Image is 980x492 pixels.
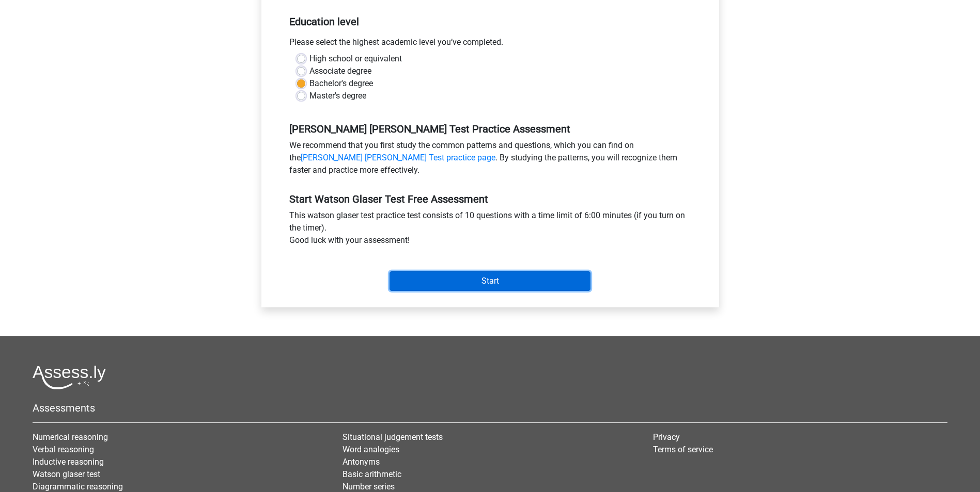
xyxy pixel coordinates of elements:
a: Terms of service [653,445,713,454]
a: Basic arithmetic [343,469,401,479]
a: Privacy [653,432,680,442]
a: Word analogies [343,445,399,454]
h5: Assessments [33,402,947,414]
div: Please select the highest academic level you’ve completed. [282,36,699,53]
h5: Start Watson Glaser Test Free Assessment [289,193,691,205]
a: Diagrammatic reasoning [33,482,123,491]
input: Start [390,271,590,291]
a: Number series [343,482,395,491]
a: Situational judgement tests [343,432,443,442]
img: Assessly logo [33,365,106,389]
div: We recommend that you first study the common patterns and questions, which you can find on the . ... [282,139,699,181]
a: Inductive reasoning [33,457,104,467]
h5: Education level [289,11,691,32]
label: Bachelor's degree [309,77,373,90]
label: Associate degree [309,65,371,77]
label: High school or equivalent [309,53,402,65]
h5: [PERSON_NAME] [PERSON_NAME] Test Practice Assessment [289,123,691,135]
a: [PERSON_NAME] [PERSON_NAME] Test practice page [301,153,495,162]
label: Master's degree [309,90,366,102]
a: Antonyms [343,457,380,467]
a: Numerical reasoning [33,432,108,442]
div: This watson glaser test practice test consists of 10 questions with a time limit of 6:00 minutes ... [282,209,699,251]
a: Verbal reasoning [33,445,94,454]
a: Watson glaser test [33,469,100,479]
